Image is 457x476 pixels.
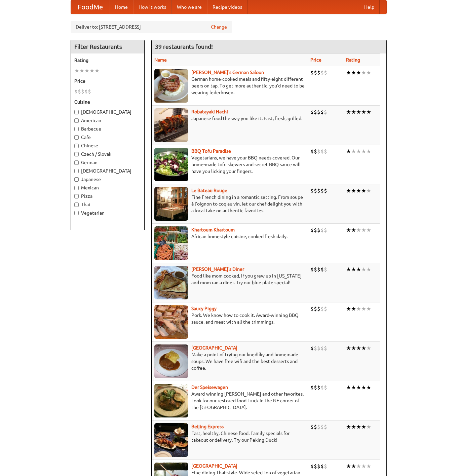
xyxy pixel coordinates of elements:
[74,211,79,215] input: Vegetarian
[346,108,351,116] li: ★
[324,108,327,116] li: $
[320,69,324,76] li: $
[84,67,89,74] li: ★
[154,194,305,214] p: Fine French dining in a romantic setting. From soupe à l'oignon to coq au vin, let our chef delig...
[74,127,79,131] input: Barbecue
[74,194,79,198] input: Pizza
[320,305,324,313] li: $
[346,226,351,234] li: ★
[314,423,317,431] li: $
[191,385,228,390] a: Der Speisewagen
[74,184,141,191] label: Mexican
[310,187,314,194] li: $
[74,118,79,123] input: American
[346,148,351,155] li: ★
[317,384,320,391] li: $
[74,99,141,105] h5: Cuisine
[356,423,361,431] li: ★
[74,193,141,199] label: Pizza
[154,148,188,181] img: tofuparadise.jpg
[154,76,305,96] p: German home-cooked meals and fifty-eight different beers on tap. To get more authentic, you'd nee...
[154,344,188,378] img: czechpoint.jpg
[351,266,356,273] li: ★
[366,108,371,116] li: ★
[366,423,371,431] li: ★
[317,463,320,470] li: $
[74,151,141,157] label: Czech / Slovak
[74,144,79,148] input: Chinese
[361,148,366,155] li: ★
[366,187,371,194] li: ★
[361,226,366,234] li: ★
[74,186,79,190] input: Mexican
[356,69,361,76] li: ★
[191,109,228,114] a: Robatayaki Hachi
[207,0,247,14] a: Recipe videos
[324,187,327,194] li: $
[317,344,320,352] li: $
[74,159,141,166] label: German
[89,67,94,74] li: ★
[314,226,317,234] li: $
[356,266,361,273] li: ★
[346,463,351,470] li: ★
[154,108,188,142] img: robatayaki.jpg
[74,169,79,173] input: [DEMOGRAPHIC_DATA]
[74,177,79,182] input: Japanese
[346,69,351,76] li: ★
[310,69,314,76] li: $
[314,148,317,155] li: $
[191,424,224,429] a: Beijing Express
[314,108,317,116] li: $
[346,384,351,391] li: ★
[351,148,356,155] li: ★
[191,188,227,193] b: Le Bateau Rouge
[324,148,327,155] li: $
[351,187,356,194] li: ★
[324,423,327,431] li: $
[314,266,317,273] li: $
[81,88,84,95] li: $
[74,109,141,115] label: [DEMOGRAPHIC_DATA]
[314,187,317,194] li: $
[154,430,305,443] p: Fast, healthy, Chinese food. Family specials for takeout or delivery. Try our Peking Duck!
[359,0,380,14] a: Help
[155,43,213,50] ng-pluralize: 39 restaurants found!
[320,187,324,194] li: $
[366,305,371,313] li: ★
[361,187,366,194] li: ★
[154,226,188,260] img: khartoum.jpg
[317,108,320,116] li: $
[324,226,327,234] li: $
[191,345,237,351] a: [GEOGRAPHIC_DATA]
[154,272,305,286] p: Food like mom cooked, if you grew up in [US_STATE] and mom ran a diner. Try our blue plate special!
[154,69,188,103] img: esthers.jpg
[356,305,361,313] li: ★
[351,226,356,234] li: ★
[314,344,317,352] li: $
[366,463,371,470] li: ★
[310,226,314,234] li: $
[310,108,314,116] li: $
[361,384,366,391] li: ★
[361,108,366,116] li: ★
[317,305,320,313] li: $
[366,148,371,155] li: ★
[191,227,235,232] a: Khartoum Khartoum
[74,210,141,216] label: Vegetarian
[191,266,244,272] a: [PERSON_NAME]'s Diner
[154,384,188,417] img: speisewagen.jpg
[191,148,231,154] b: BBQ Tofu Paradise
[361,463,366,470] li: ★
[356,384,361,391] li: ★
[154,305,188,339] img: saucy.jpg
[317,226,320,234] li: $
[320,344,324,352] li: $
[361,423,366,431] li: ★
[154,266,188,299] img: sallys.jpg
[310,463,314,470] li: $
[191,306,217,311] a: Saucy Piggy
[356,463,361,470] li: ★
